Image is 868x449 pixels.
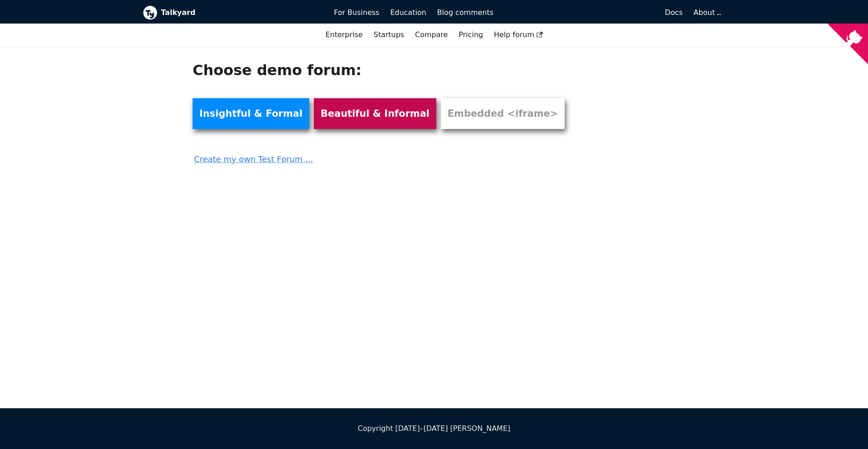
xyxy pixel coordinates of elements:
[193,98,309,129] a: Insightful & Formal
[432,5,499,20] a: Blog comments
[368,27,410,43] a: Startups
[494,30,542,39] span: Help forum
[161,7,321,19] b: Talkyard
[437,8,494,17] span: Blog comments
[488,27,548,43] a: Help forum
[415,30,448,39] a: Compare
[329,5,385,20] a: For Business
[143,5,321,20] a: Talkyard logoTalkyard
[334,8,380,17] span: For Business
[143,423,725,435] div: Copyright [DATE]–[DATE] [PERSON_NAME]
[441,98,565,129] a: Embedded <iframe>
[390,8,426,17] span: Education
[453,27,489,43] a: Pricing
[499,5,689,20] a: Docs
[665,8,683,17] span: Docs
[320,27,368,43] a: Enterprise
[385,5,432,20] a: Education
[693,8,720,17] a: About
[193,146,576,166] a: Create my own Test Forum ...
[314,98,436,129] a: Beautiful & Informal
[143,5,157,20] img: Talkyard logo
[193,61,576,79] h1: Choose demo forum:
